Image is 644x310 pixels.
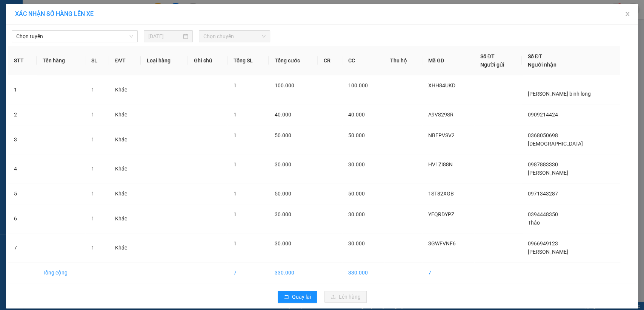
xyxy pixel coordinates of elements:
[428,191,454,197] span: 1ST82XGB
[275,82,294,88] span: 100.000
[8,104,37,125] td: 2
[428,112,453,118] span: A9VS29SR
[37,262,85,283] td: Tổng cộng
[91,136,94,143] span: 1
[8,154,37,183] td: 4
[234,82,237,88] span: 1
[275,240,291,246] span: 30.000
[528,249,568,255] span: [PERSON_NAME]
[227,262,269,283] td: 7
[624,11,630,17] span: close
[428,240,456,246] span: 3GWFVNF6
[348,112,365,118] span: 40.000
[384,46,422,75] th: Thu hộ
[234,240,237,246] span: 1
[528,53,542,59] span: Số ĐT
[428,161,453,167] span: HV1ZI88N
[16,31,133,42] span: Chọn tuyến
[275,112,291,118] span: 40.000
[15,10,94,17] span: XÁC NHẬN SỐ HÀNG LÊN XE
[8,46,37,75] th: STT
[528,91,591,97] span: [PERSON_NAME] binh long
[422,46,474,75] th: Mã GD
[348,161,365,167] span: 30.000
[109,204,141,233] td: Khác
[428,82,455,88] span: XHH84UKD
[188,46,227,75] th: Ghi chú
[234,161,237,167] span: 1
[8,183,37,204] td: 5
[275,191,291,197] span: 50.000
[284,294,289,300] span: rollback
[528,240,558,246] span: 0966949123
[342,262,384,283] td: 330.000
[91,112,94,118] span: 1
[324,291,367,303] button: uploadLên hàng
[109,233,141,262] td: Khác
[234,191,237,197] span: 1
[528,170,568,176] span: [PERSON_NAME]
[8,125,37,154] td: 3
[480,62,504,68] span: Người gửi
[617,4,638,25] button: Close
[275,211,291,217] span: 30.000
[528,220,540,226] span: Thảo
[109,154,141,183] td: Khác
[91,166,94,172] span: 1
[91,191,94,197] span: 1
[234,112,237,118] span: 1
[528,211,558,217] span: 0394448350
[234,211,237,217] span: 1
[348,240,365,246] span: 30.000
[91,215,94,222] span: 1
[37,46,85,75] th: Tên hàng
[342,46,384,75] th: CC
[141,46,188,75] th: Loại hàng
[318,46,343,75] th: CR
[275,161,291,167] span: 30.000
[269,46,318,75] th: Tổng cước
[348,211,365,217] span: 30.000
[109,104,141,125] td: Khác
[528,62,556,68] span: Người nhận
[528,161,558,167] span: 0987883330
[269,262,318,283] td: 330.000
[528,112,558,118] span: 0909214424
[91,245,94,251] span: 1
[8,233,37,262] td: 7
[422,262,474,283] td: 7
[428,132,455,138] span: NBEPVSV2
[8,204,37,233] td: 6
[528,191,558,197] span: 0971343287
[528,141,583,147] span: [DEMOGRAPHIC_DATA]
[292,293,311,301] span: Quay lại
[348,132,365,138] span: 50.000
[148,32,181,40] input: 14/08/2025
[528,132,558,138] span: 0368050698
[227,46,269,75] th: Tổng SL
[85,46,109,75] th: SL
[348,191,365,197] span: 50.000
[234,132,237,138] span: 1
[109,183,141,204] td: Khác
[91,87,94,93] span: 1
[428,211,454,217] span: YEQRDYPZ
[348,82,368,88] span: 100.000
[109,125,141,154] td: Khác
[109,46,141,75] th: ĐVT
[203,31,265,42] span: Chọn chuyến
[275,132,291,138] span: 50.000
[278,291,317,303] button: rollbackQuay lại
[109,75,141,104] td: Khác
[8,75,37,104] td: 1
[480,53,495,59] span: Số ĐT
